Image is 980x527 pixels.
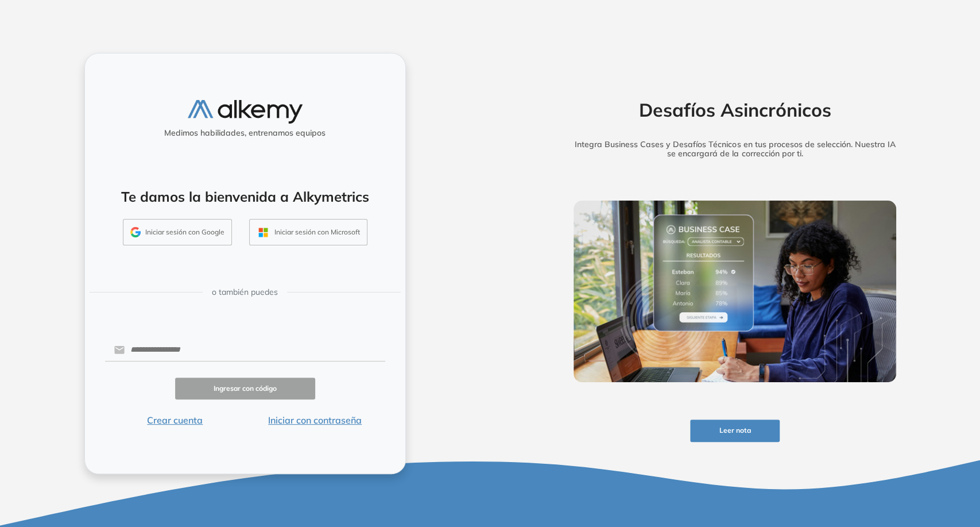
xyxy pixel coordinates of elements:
[249,219,367,245] button: Iniciar sesión con Microsoft
[574,201,896,382] img: img-more-info
[212,286,278,298] span: o también puedes
[245,413,385,427] button: Iniciar con contraseña
[90,128,401,138] h5: Medimos habilidades, entrenamos equipos
[175,378,315,400] button: Ingresar con código
[556,140,914,159] h5: Integra Business Cases y Desafíos Técnicos en tus procesos de selección. Nuestra IA se encargará ...
[100,189,390,205] h4: Te damos la bienvenida a Alkymetrics
[556,99,914,121] h2: Desafíos Asincrónicos
[123,219,232,245] button: Iniciar sesión con Google
[690,420,780,442] button: Leer nota
[188,100,303,124] img: logo-alkemy
[130,227,141,237] img: GMAIL_ICON
[105,413,245,427] button: Crear cuenta
[257,226,270,239] img: OUTLOOK_ICON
